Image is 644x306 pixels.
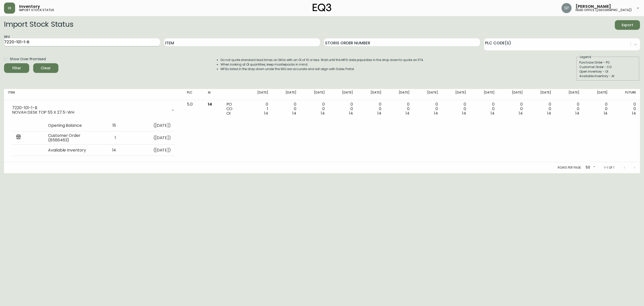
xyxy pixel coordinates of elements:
[632,110,636,116] span: 14
[4,20,73,30] h2: Import Stock Status
[10,56,46,62] span: Show Over Promised
[583,89,612,100] th: [DATE]
[446,102,466,116] div: 0 0
[248,102,268,116] div: 0 1
[612,89,640,100] th: Future
[575,110,579,116] span: 14
[204,89,222,100] th: AI
[120,145,175,156] td: ( [DATE] )
[559,102,579,116] div: 0 0
[604,110,608,116] span: 14
[33,63,58,73] button: Clear
[547,110,551,116] span: 14
[474,102,494,116] div: 0 0
[183,100,204,162] td: 5.0
[519,110,523,116] span: 14
[300,89,329,100] th: [DATE]
[208,101,212,107] span: 14
[120,131,175,145] td: ( [DATE] )
[579,65,637,69] div: Customer Order - CO
[576,9,632,12] h5: head office ([GEOGRAPHIC_DATA])
[418,102,438,116] div: 0 0
[221,67,424,71] li: MFGs listed in the drop down under the SKU are accurate and will align with Sales Portal.
[94,145,120,156] td: 14
[561,3,572,13] img: 0cb179e7bf3690758a1aaa5f0aafa0b4
[579,74,637,78] div: Available Inventory - AI
[357,89,385,100] th: [DATE]
[19,9,54,12] h5: import stock status
[8,102,179,118] div: 7220-101-1-BNOVAH DESK TOP 55 X 27.5-WH
[531,102,551,116] div: 0 0
[333,102,353,116] div: 0 0
[94,131,120,145] td: 1
[4,89,183,100] th: Item
[616,102,636,116] div: 0 0
[313,4,331,12] img: logo
[37,65,54,71] span: Clear
[604,165,614,170] p: 1-1 of 1
[19,5,40,9] span: Inventory
[94,120,120,131] td: 15
[377,110,381,116] span: 14
[587,102,608,116] div: 0 0
[503,102,523,116] div: 0 0
[576,5,611,9] span: [PERSON_NAME]
[12,110,168,115] div: NOVAH DESK TOP 55 X 27.5-WH
[558,165,582,170] p: Rows per page:
[226,110,231,116] span: OI
[183,89,204,100] th: PLC
[584,164,596,172] div: 50
[12,106,168,110] div: 7220-101-1-B
[406,110,410,116] span: 14
[4,63,29,73] button: Filter
[615,20,640,30] button: Export
[226,102,240,116] div: PO CO
[272,89,300,100] th: [DATE]
[44,120,94,131] td: Opening Balance
[491,110,495,116] span: 14
[385,89,414,100] th: [DATE]
[44,145,94,156] td: Available Inventory
[527,89,555,100] th: [DATE]
[414,89,442,100] th: [DATE]
[304,102,325,116] div: 0 0
[44,131,94,145] td: Customer Order (8566463)
[349,110,353,116] span: 14
[221,62,424,67] li: When looking at OI quantities, keep masterpacks in mind.
[434,110,438,116] span: 14
[361,102,381,116] div: 0 0
[499,89,527,100] th: [DATE]
[120,120,175,131] td: ( [DATE] )
[579,60,637,65] div: Purchase Order - PO
[16,134,21,140] img: retail_report.svg
[389,102,410,116] div: 0 0
[292,110,296,116] span: 14
[244,89,272,100] th: [DATE]
[264,110,268,116] span: 14
[221,58,424,62] li: Do not quote standard lead times on SKUs with an OI of 10 or less. Wait until the MFG date popula...
[276,102,296,116] div: 0 0
[555,89,583,100] th: [DATE]
[442,89,470,100] th: [DATE]
[321,110,325,116] span: 14
[470,89,498,100] th: [DATE]
[579,69,637,74] div: Open Inventory - OI
[462,110,466,116] span: 14
[619,22,636,28] span: Export
[579,55,592,59] legend: Legend
[329,89,357,100] th: [DATE]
